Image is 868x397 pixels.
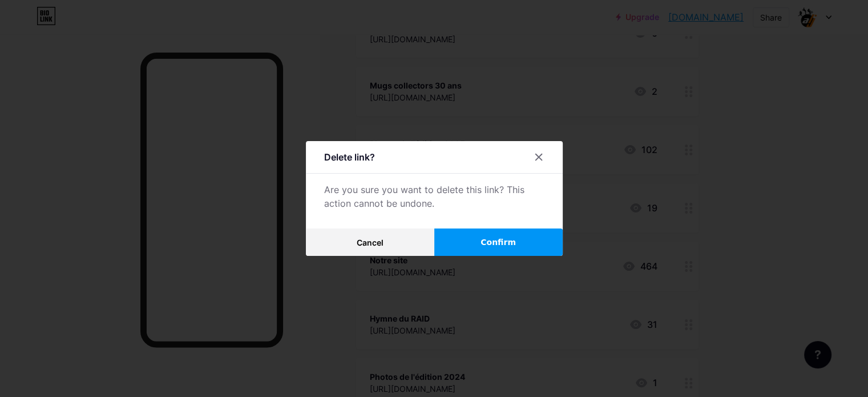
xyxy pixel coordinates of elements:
[324,183,544,210] div: Are you sure you want to delete this link? This action cannot be undone.
[481,236,516,248] span: Confirm
[324,150,375,164] div: Delete link?
[357,238,383,247] span: Cancel
[434,228,563,256] button: Confirm
[306,228,434,256] button: Cancel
